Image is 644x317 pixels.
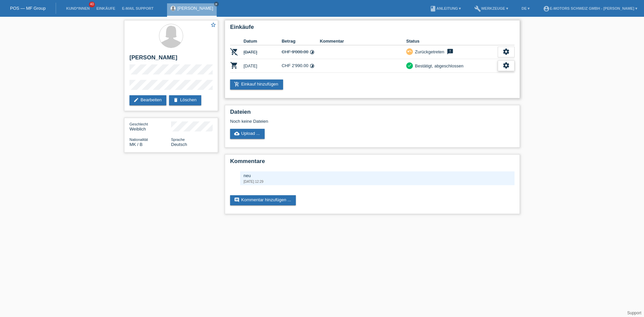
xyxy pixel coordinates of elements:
[540,6,641,10] a: account_circleE-Motors Schweiz GmbH - [PERSON_NAME] ▾
[230,119,435,124] div: Noch keine Dateien
[627,311,641,315] a: Support
[446,48,454,55] i: feedback
[244,59,282,73] td: [DATE]
[407,63,412,68] i: check
[171,142,187,147] span: Deutsch
[169,95,201,105] a: deleteLöschen
[234,197,239,203] i: comment
[119,6,157,10] a: E-Mail Support
[230,129,265,139] a: cloud_uploadUpload ...
[230,80,283,90] a: add_shopping_cartEinkauf hinzufügen
[413,48,444,55] div: Zurückgetreten
[210,22,216,29] a: star_border
[282,45,320,59] td: CHF 9'000.00
[234,82,239,87] i: add_shopping_cart
[310,50,315,55] i: 24 Raten
[10,6,46,11] a: POS — MF Group
[244,180,511,183] div: [DATE] 12:29
[129,121,171,131] div: Weiblich
[133,97,139,103] i: edit
[320,37,406,45] th: Kommentar
[407,49,412,54] i: undo
[129,95,166,105] a: editBearbeiten
[474,5,481,12] i: build
[214,2,219,6] a: close
[282,37,320,45] th: Betrag
[502,48,510,55] i: settings
[471,6,512,10] a: buildWerkzeuge ▾
[244,37,282,45] th: Datum
[63,6,93,10] a: Kund*innen
[310,63,315,68] i: 24 Raten
[406,37,498,45] th: Status
[129,138,148,142] span: Nationalität
[89,2,95,7] span: 40
[230,109,515,119] h2: Dateien
[230,195,296,205] a: commentKommentar hinzufügen ...
[171,138,185,142] span: Sprache
[430,5,436,12] i: book
[244,173,511,178] div: neu
[173,97,178,103] i: delete
[502,62,510,69] i: settings
[93,6,118,10] a: Einkäufe
[129,122,148,126] span: Geschlecht
[129,54,213,64] h2: [PERSON_NAME]
[177,6,213,11] a: [PERSON_NAME]
[230,48,238,56] i: POSP00026201
[230,61,238,69] i: POSP00026205
[282,59,320,73] td: CHF 2'990.00
[426,6,464,10] a: bookAnleitung ▾
[543,5,550,12] i: account_circle
[230,24,515,34] h2: Einkäufe
[230,158,515,168] h2: Kommentare
[234,131,239,136] i: cloud_upload
[210,22,216,28] i: star_border
[129,142,143,147] span: Mazedonien / B / 16.06.2018
[518,6,533,10] a: DE ▾
[244,45,282,59] td: [DATE]
[413,62,464,69] div: Bestätigt, abgeschlossen
[215,2,218,6] i: close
